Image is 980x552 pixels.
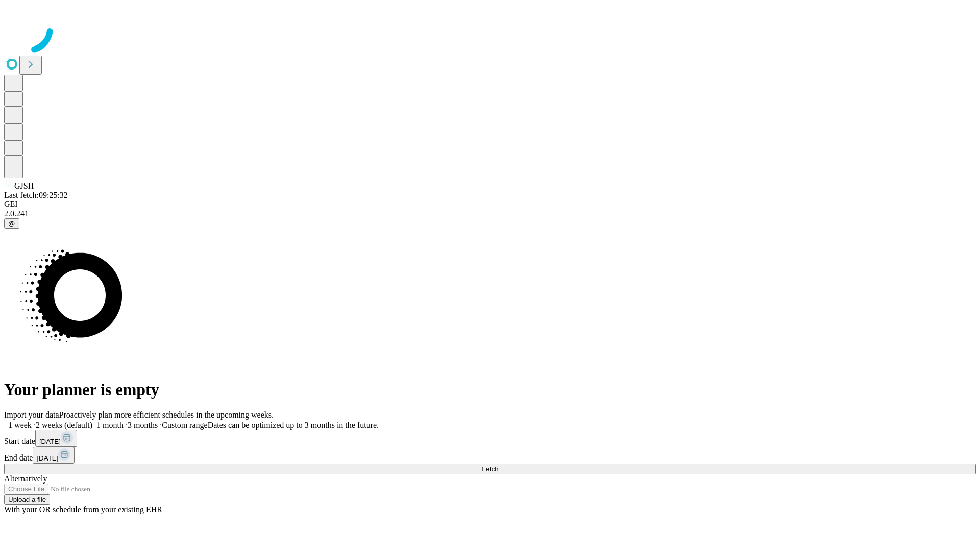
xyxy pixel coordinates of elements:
[96,421,124,429] span: 1 month
[4,474,47,483] span: Alternatively
[39,438,61,445] span: [DATE]
[14,181,34,190] span: GJSH
[4,380,976,399] h1: Your planner is empty
[4,430,976,447] div: Start date
[4,200,976,209] div: GEI
[4,209,976,218] div: 2.0.241
[33,447,75,464] button: [DATE]
[4,218,19,229] button: @
[4,191,68,199] span: Last fetch: 09:25:32
[4,447,976,464] div: End date
[4,410,59,419] span: Import your data
[37,454,58,462] span: [DATE]
[162,421,207,429] span: Custom range
[128,421,158,429] span: 3 months
[481,465,498,473] span: Fetch
[4,494,50,505] button: Upload a file
[208,421,379,429] span: Dates can be optimized up to 3 months in the future.
[8,421,32,429] span: 1 week
[59,410,274,419] span: Proactively plan more efficient schedules in the upcoming weeks.
[36,421,92,429] span: 2 weeks (default)
[4,505,162,514] span: With your OR schedule from your existing EHR
[4,464,976,474] button: Fetch
[8,220,15,227] span: @
[35,430,77,447] button: [DATE]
